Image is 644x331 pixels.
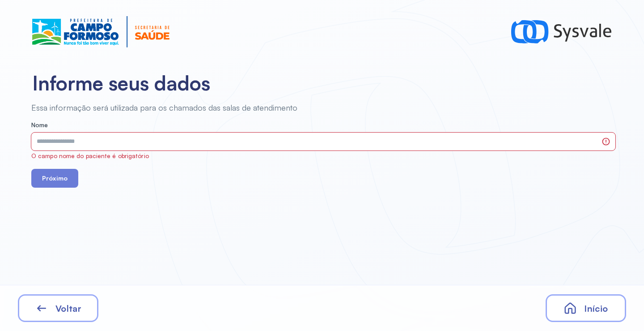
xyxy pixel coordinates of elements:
[584,303,608,314] span: Início
[511,16,612,47] img: logo-sysvale.svg
[31,169,78,188] button: Próximo
[31,121,48,129] span: Nome
[31,152,615,160] div: O campo nome do paciente é obrigatório
[32,71,612,95] h2: Informe seus dados
[55,303,81,314] span: Voltar
[32,16,169,47] img: Logotipo do estabelecimento
[31,103,642,113] div: Essa informação será utilizada para os chamados das salas de atendimento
